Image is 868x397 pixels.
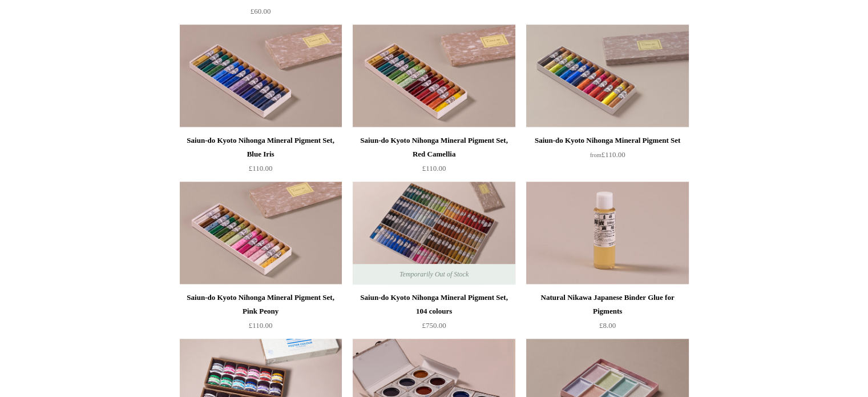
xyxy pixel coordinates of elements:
[599,321,616,330] span: £8.00
[526,134,688,181] a: Saiun-do Kyoto Nihonga Mineral Pigment Set from£110.00
[180,182,342,284] img: Saiun-do Kyoto Nihonga Mineral Pigment Set, Pink Peony
[422,164,446,173] span: £110.00
[353,25,515,127] a: Saiun-do Kyoto Nihonga Mineral Pigment Set, Red Camellia Saiun-do Kyoto Nihonga Mineral Pigment S...
[353,291,515,338] a: Saiun-do Kyoto Nihonga Mineral Pigment Set, 104 colours £750.00
[526,25,688,127] a: Saiun-do Kyoto Nihonga Mineral Pigment Set Saiun-do Kyoto Nihonga Mineral Pigment Set
[422,321,446,330] span: £750.00
[529,134,685,147] div: Saiun-do Kyoto Nihonga Mineral Pigment Set
[353,182,515,284] a: Saiun-do Kyoto Nihonga Mineral Pigment Set, 104 colours Saiun-do Kyoto Nihonga Mineral Pigment Se...
[180,182,342,284] a: Saiun-do Kyoto Nihonga Mineral Pigment Set, Pink Peony Saiun-do Kyoto Nihonga Mineral Pigment Set...
[356,291,512,318] div: Saiun-do Kyoto Nihonga Mineral Pigment Set, 104 colours
[183,134,339,161] div: Saiun-do Kyoto Nihonga Mineral Pigment Set, Blue Iris
[529,291,685,318] div: Natural Nikawa Japanese Binder Glue for Pigments
[353,134,515,181] a: Saiun-do Kyoto Nihonga Mineral Pigment Set, Red Camellia £110.00
[590,150,625,159] span: £110.00
[590,152,601,158] span: from
[353,25,515,127] img: Saiun-do Kyoto Nihonga Mineral Pigment Set, Red Camellia
[251,7,271,15] span: £60.00
[180,134,342,181] a: Saiun-do Kyoto Nihonga Mineral Pigment Set, Blue Iris £110.00
[249,321,273,330] span: £110.00
[356,134,512,161] div: Saiun-do Kyoto Nihonga Mineral Pigment Set, Red Camellia
[526,25,688,127] img: Saiun-do Kyoto Nihonga Mineral Pigment Set
[180,25,342,127] img: Saiun-do Kyoto Nihonga Mineral Pigment Set, Blue Iris
[526,182,688,284] img: Natural Nikawa Japanese Binder Glue for Pigments
[526,182,688,284] a: Natural Nikawa Japanese Binder Glue for Pigments Natural Nikawa Japanese Binder Glue for Pigments
[353,182,515,284] img: Saiun-do Kyoto Nihonga Mineral Pigment Set, 104 colours
[180,25,342,127] a: Saiun-do Kyoto Nihonga Mineral Pigment Set, Blue Iris Saiun-do Kyoto Nihonga Mineral Pigment Set,...
[526,291,688,338] a: Natural Nikawa Japanese Binder Glue for Pigments £8.00
[388,264,480,284] span: Temporarily Out of Stock
[180,291,342,338] a: Saiun-do Kyoto Nihonga Mineral Pigment Set, Pink Peony £110.00
[249,164,273,173] span: £110.00
[183,291,339,318] div: Saiun-do Kyoto Nihonga Mineral Pigment Set, Pink Peony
